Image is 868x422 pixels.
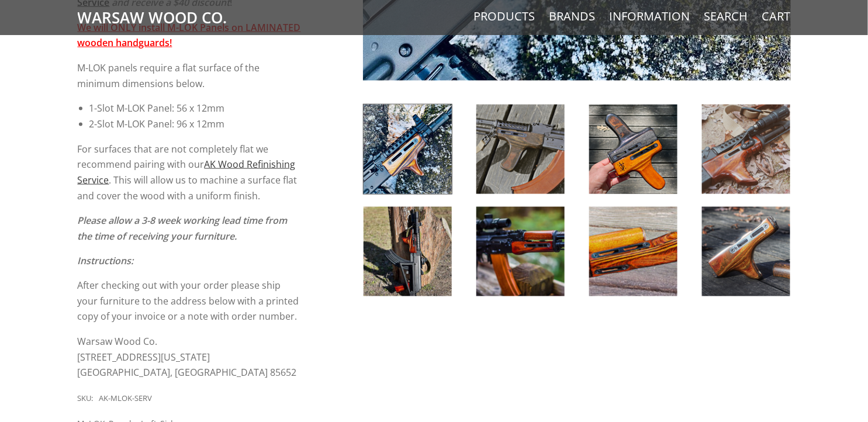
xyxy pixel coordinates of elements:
[589,105,677,194] img: AK Wood M-LOK Install Service
[476,105,565,194] img: AK Wood M-LOK Install Service
[78,335,158,348] span: Warsaw Wood Co.
[89,101,302,116] li: 1-Slot M-LOK Panel: 56 x 12mm
[474,9,535,24] a: Products
[78,60,302,91] p: M-LOK panels require a flat surface of the minimum dimensions below.
[78,351,210,364] span: [STREET_ADDRESS][US_STATE]
[364,207,452,296] img: AK Wood M-LOK Install Service
[78,255,134,268] em: Instructions:
[702,207,790,296] img: AK Wood M-LOK Install Service
[78,278,302,325] p: After checking out with your order please ship your furniture to the address below with a printed...
[704,9,748,24] a: Search
[78,366,297,379] span: [GEOGRAPHIC_DATA], [GEOGRAPHIC_DATA] 85652
[702,105,790,194] img: AK Wood M-LOK Install Service
[78,141,302,204] p: For surfaces that are not completely flat we recommend pairing with our . This will allow us to m...
[589,207,677,296] img: AK Wood M-LOK Install Service
[78,158,296,186] a: AK Wood Refinishing Service
[78,393,94,406] div: SKU:
[78,214,288,243] em: Please allow a 3-8 week working lead time from the time of receiving your furniture.
[610,9,690,24] a: Information
[89,116,302,132] li: 2-Slot M-LOK Panel: 96 x 12mm
[476,207,565,296] img: AK Wood M-LOK Install Service
[364,105,452,194] img: AK Wood M-LOK Install Service
[99,393,153,406] div: AK-MLOK-SERV
[762,9,791,24] a: Cart
[549,9,596,24] a: Brands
